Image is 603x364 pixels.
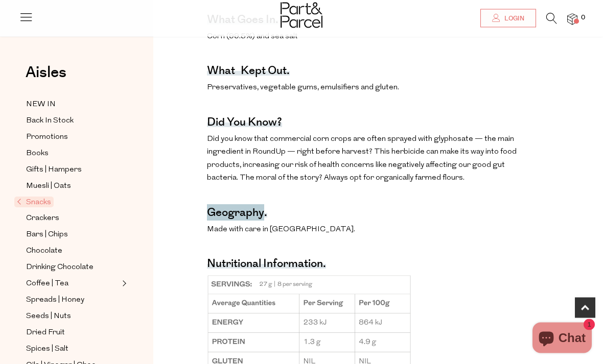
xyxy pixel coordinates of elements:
[26,114,119,127] a: Back In Stock
[17,196,119,208] a: Snacks
[207,82,533,95] p: Preservatives, vegetable gums, emulsifiers and gluten.
[26,310,71,323] span: Seeds | Nuts
[26,326,119,339] a: Dried Fruit
[26,310,119,323] a: Seeds | Nuts
[26,261,94,274] span: Drinking Chocolate
[529,323,595,356] inbox-online-store-chat: Shopify online store chat
[26,294,84,306] span: Spreads | Honey
[26,278,68,290] span: Coffee | Tea
[207,133,533,185] p: Did you know that commercial corn crops are often sprayed with glyphosate — the main ingredient i...
[502,14,524,23] span: Login
[26,65,66,90] a: Aisles
[26,131,68,143] span: Promotions
[26,99,56,111] span: NEW IN
[26,61,66,84] span: Aisles
[207,224,533,237] p: Made with care in [GEOGRAPHIC_DATA].
[26,148,49,160] span: Books
[26,98,119,111] a: NEW IN
[578,13,588,22] span: 0
[26,228,119,241] a: Bars | Chips
[207,262,326,269] h4: Nutritional Information.
[26,245,119,257] a: Chocolate
[567,14,577,25] a: 0
[207,211,267,218] h4: Geography.
[26,245,62,257] span: Chocolate
[207,31,533,44] p: Corn (99.5%) and sea salt
[26,212,119,225] a: Crackers
[207,120,282,128] h4: Did you know?
[26,164,82,176] span: Gifts | Hampers
[26,212,59,225] span: Crackers
[281,3,322,28] img: Part&Parcel
[26,131,119,143] a: Promotions
[26,261,119,274] a: Drinking Chocolate
[480,9,536,28] a: Login
[26,115,74,127] span: Back In Stock
[26,343,68,355] span: Spices | Salt
[207,69,290,76] h4: What kept out.
[26,343,119,355] a: Spices | Salt
[26,294,119,306] a: Spreads | Honey
[26,327,65,339] span: Dried Fruit
[26,277,119,290] a: Coffee | Tea
[26,180,71,192] span: Muesli | Oats
[26,229,68,241] span: Bars | Chips
[26,163,119,176] a: Gifts | Hampers
[26,180,119,192] a: Muesli | Oats
[26,147,119,160] a: Books
[120,277,127,289] button: Expand/Collapse Coffee | Tea
[14,197,54,207] span: Snacks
